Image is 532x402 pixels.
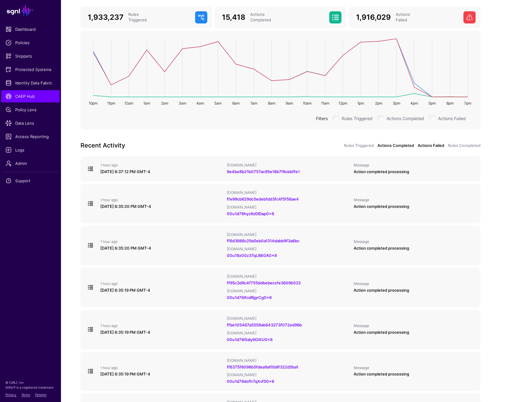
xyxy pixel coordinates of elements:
span: Logs [5,147,55,153]
div: Message [354,163,475,168]
div: [DOMAIN_NAME] [227,358,348,363]
a: Data Lens [1,117,60,129]
div: 1 hour ago [100,323,222,328]
div: [DATE] 6:37:12 PM GMT-4 [100,169,222,175]
text: 7am [250,101,257,105]
a: 00u1d78ifcdRjgrCg0x8 [227,295,272,300]
div: Message [354,239,475,244]
span: Identity Data Fabric [5,80,55,86]
span: Policy Lens [5,107,55,113]
div: [DOMAIN_NAME] [227,372,348,377]
div: [DOMAIN_NAME] [227,289,348,293]
div: Message [354,281,475,286]
text: 5am [214,101,222,105]
div: [DOMAIN_NAME] [227,316,348,321]
div: [DATE] 6:35:20 PM GMT-4 [100,245,222,251]
a: ff95c3d9c4f755ddbebeccfe3609b533 [227,280,301,285]
text: 7pm [464,101,471,105]
span: 1,933,237 [88,13,123,22]
text: 12am [124,101,133,105]
span: 1,916,029 [356,13,391,22]
div: [DATE] 6:35:19 PM GMT-4 [100,287,222,293]
div: Action completed processing [354,245,475,251]
span: Support [5,178,55,184]
text: 6pm [446,101,454,105]
a: ffbe105467a5558ab643273f072ed96b [227,322,302,327]
div: 1 hour ago [100,281,222,286]
span: Admin [5,160,55,166]
div: [DATE] 6:35:20 PM GMT-4 [100,204,222,210]
a: Dashboard [1,23,60,35]
div: Action completed processing [354,169,475,175]
div: 1 hour ago [100,163,222,168]
span: Policies [5,40,55,46]
div: [DOMAIN_NAME] [227,331,348,336]
div: Action completed processing [354,371,475,377]
div: 1 hour ago [100,239,222,244]
a: CAEP Hub [1,90,60,102]
a: Policies [1,37,60,49]
label: Rules Triggered [342,114,373,122]
a: ff6d3666c29a5eb0a1314dabb9f3a6bc [227,238,299,243]
div: Message [354,323,475,328]
a: 00u1d78i5aly9OiXU0x8 [227,337,273,342]
label: Actions Failed [438,114,466,122]
a: 9e4be8b21b0757ac95e18b7f8cbbffe1 [227,169,300,174]
a: Actions Completed [377,143,414,149]
a: Admin [1,157,60,169]
span: 15,418 [222,13,245,22]
text: 10am [303,101,312,105]
div: [DOMAIN_NAME] [227,205,348,210]
a: Logs [1,144,60,156]
div: Action completed processing [354,329,475,336]
text: 1am [143,101,150,105]
text: 9am [286,101,293,105]
div: Filters [313,115,330,122]
span: Data Lens [5,120,55,126]
div: [DOMAIN_NAME] [227,190,348,195]
div: [DOMAIN_NAME] [227,247,348,251]
text: 6am [232,101,240,105]
span: Access Reporting [5,133,55,140]
a: Rules Triggered [344,143,374,149]
a: Privacy [5,393,16,397]
span: Protected Systems [5,66,55,73]
p: © [URL], Inc [5,380,55,385]
div: Action completed processing [354,287,475,293]
a: ffe99cb629dc5edebfdd3fc4f5f56ae4 [227,197,299,201]
text: 11am [321,101,329,105]
text: 8am [268,101,275,105]
p: SGNL® is a registered trademark [5,385,55,390]
a: 00u1d78hyz9zDlDap0x8 [227,211,274,216]
a: Policy Lens [1,104,60,116]
a: Terms [21,393,30,397]
h3: Recent Activity [80,141,277,150]
div: Actions Completed [248,12,327,23]
a: Identity Data Fabric [1,77,60,89]
a: Protected Systems [1,63,60,76]
div: Message [354,365,475,370]
text: 5pm [428,101,436,105]
a: Patents [35,393,46,397]
a: 00u1d78dofh7qXvfS0x8 [227,379,274,384]
div: [DOMAIN_NAME] [227,232,348,237]
div: [DOMAIN_NAME] [227,163,348,168]
a: SGNL [4,4,57,17]
a: Access Reporting [1,130,60,143]
a: Actions Failed [418,143,444,149]
span: Snippets [5,53,55,59]
text: 2am [161,101,168,105]
a: Rules Completed [448,143,480,149]
text: 4am [196,101,204,105]
text: 12pm [338,101,347,105]
div: [DOMAIN_NAME] [227,274,348,279]
text: 11pm [107,101,115,105]
div: [DATE] 6:35:19 PM GMT-4 [100,329,222,336]
text: 1pm [357,101,364,105]
text: 10pm [89,101,98,105]
text: 4pm [410,101,418,105]
span: Dashboard [5,26,55,32]
span: CAEP Hub [5,93,55,99]
a: 00u19z00z37qL8BGA0x8 [227,253,277,258]
a: ff6375f8098b5fdea9af0b8f322d5ba1 [227,365,298,369]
